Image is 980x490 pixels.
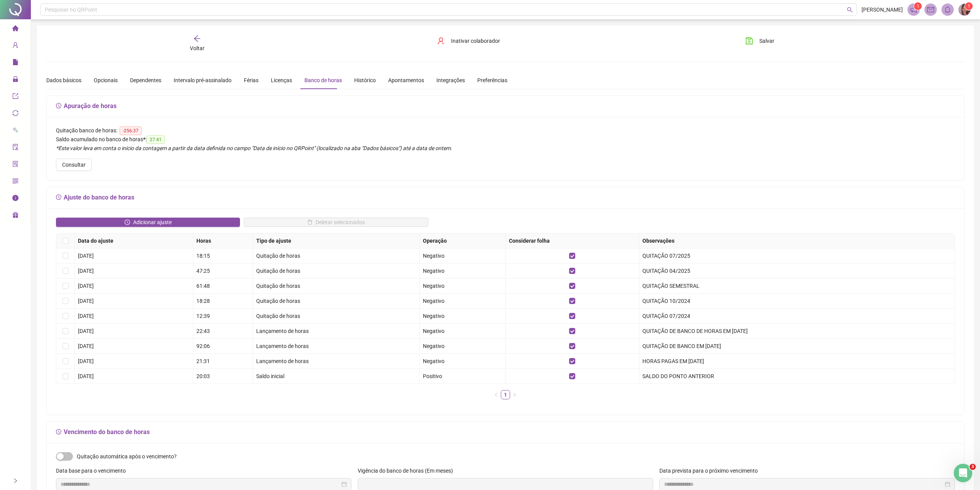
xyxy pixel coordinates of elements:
span: clock-circle [125,220,130,225]
h5: Ajuste do banco de horas [56,193,955,202]
h5: Apuração de horas [56,101,955,111]
td: QUITAÇÃO 07/2024 [639,309,955,324]
div: Preferências [477,76,507,84]
div: Quitação de horas [256,312,416,320]
span: Consultar [62,161,86,169]
td: QUITAÇÃO DE BANCO DE HORAS EM [DATE] [639,324,955,339]
div: Férias [244,76,259,84]
span: user-delete [437,37,445,45]
li: 1 [501,390,510,399]
div: Licenças [271,76,292,84]
span: 3 [970,464,976,470]
td: HORAS PAGAS EM [DATE] [639,354,955,369]
td: QUITAÇÃO DE BANCO EM [DATE] [639,339,955,354]
th: Data do ajuste [75,233,193,248]
sup: 1 [914,2,922,10]
span: notification [910,6,917,13]
li: Próxima página [510,390,519,399]
div: Negativo [423,327,502,335]
span: field-time [56,103,62,109]
div: Negativo [423,357,502,365]
div: Quitação de horas [256,297,416,305]
span: bell [944,6,951,13]
span: info-circle [12,191,19,207]
td: 92:06 [193,339,253,354]
em: *Este valor leva em conta o início da contagem a partir da data definida no campo "Data de início... [56,145,452,151]
div: : [56,135,955,144]
div: [DATE] [78,357,190,365]
div: [DATE] [78,297,190,305]
td: SALDO DO PONTO ANTERIOR [639,369,955,384]
td: QUITAÇÃO 04/2025 [639,264,955,279]
span: [PERSON_NAME] [862,5,903,14]
button: Salvar [740,35,780,47]
button: left [492,390,501,399]
div: Dependentes [130,76,161,84]
div: Apontamentos [388,76,424,84]
td: 18:15 [193,248,253,264]
span: arrow-left [193,35,201,42]
li: Página anterior [492,390,501,399]
td: 18:28 [193,294,253,309]
div: Quitação de horas [256,267,416,275]
div: [DATE] [78,327,190,335]
div: Opcionais [94,76,118,84]
button: right [510,390,519,399]
div: Negativo [423,342,502,350]
span: qrcode [12,174,19,190]
span: Inativar colaborador [451,37,500,45]
div: Lançamento de horas [256,327,416,335]
span: Saldo acumulado no banco de horas [56,136,143,142]
div: [DATE] [78,282,190,290]
div: [DATE] [78,342,190,350]
span: search [847,7,853,13]
td: 22:43 [193,324,253,339]
td: 47:25 [193,264,253,279]
span: left [494,392,498,397]
button: Deletar selecionados [244,218,428,227]
h5: Vencimento do banco de horas [56,427,955,437]
span: Voltar [190,45,204,51]
button: Consultar [56,159,92,171]
iframe: Intercom live chat [954,464,972,482]
span: -256:37 [120,127,142,135]
span: export [12,90,19,105]
span: gift [12,208,19,224]
img: 77053 [959,4,970,15]
span: 1 [917,3,919,9]
div: Integrações [436,76,465,84]
div: [DATE] [78,372,190,380]
div: Negativo [423,297,502,305]
th: Considerar folha [506,233,640,248]
label: Data base para o vencimento [56,466,131,475]
td: QUITAÇÃO 10/2024 [639,294,955,309]
div: [DATE] [78,252,190,260]
div: Dados básicos [46,76,81,84]
span: lock [12,73,19,88]
td: 61:48 [193,279,253,294]
span: sync [12,106,19,122]
button: Adicionar ajuste [56,218,240,227]
span: 27:41 [147,135,165,144]
span: 1 [968,3,970,9]
td: QUITAÇÃO SEMESTRAL [639,279,955,294]
span: field-time [56,429,62,435]
span: Quitação automática após o vencimento? [77,452,177,461]
span: Quitação banco de horas: [56,127,117,133]
div: [DATE] [78,267,190,275]
div: Lançamento de horas [256,357,416,365]
a: 1 [501,390,510,399]
span: solution [12,157,19,173]
div: Lançamento de horas [256,342,416,350]
span: user-add [12,39,19,54]
div: Saldo inicial [256,372,416,380]
div: Quitação de horas [256,282,416,290]
button: Inativar colaborador [431,35,506,47]
th: Operação [420,233,506,248]
div: Negativo [423,312,502,320]
label: Vigência do banco de horas (Em meses) [358,466,458,475]
span: Adicionar ajuste [133,218,172,226]
div: Quitação de horas [256,252,416,260]
span: right [512,392,517,397]
div: Intervalo pré-assinalado [174,76,231,84]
